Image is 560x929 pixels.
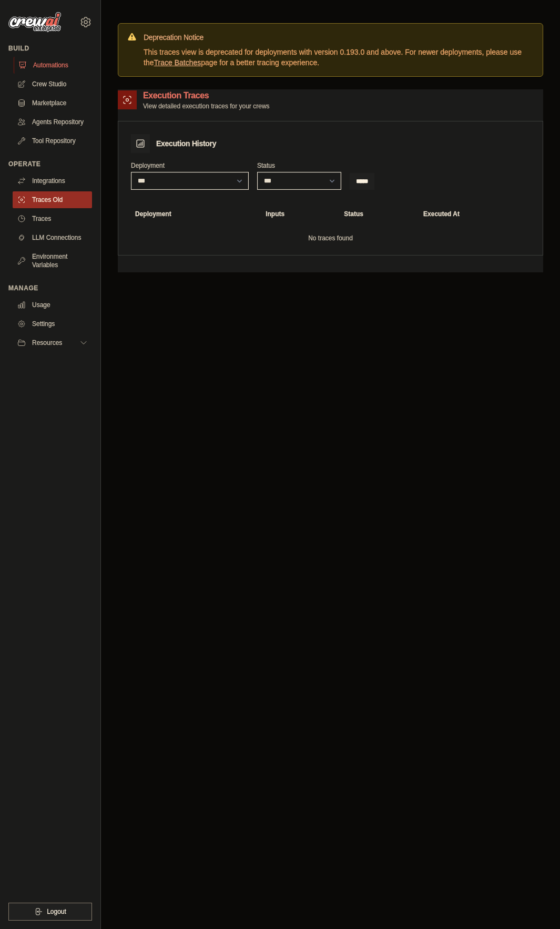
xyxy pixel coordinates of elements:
[13,210,92,227] a: Traces
[257,161,341,170] label: Status
[13,76,92,93] a: Crew Studio
[8,12,61,32] img: Logo
[13,297,92,313] a: Usage
[259,202,338,226] th: Inputs
[8,44,92,53] div: Build
[13,114,92,130] a: Agents Repository
[156,138,216,149] h3: Execution History
[143,89,270,102] h2: Execution Traces
[47,907,66,916] span: Logout
[131,234,530,242] p: No traces found
[154,58,201,67] a: Trace Batches
[14,57,93,74] a: Automations
[8,903,92,921] button: Logout
[417,202,538,226] th: Executed At
[13,172,92,189] a: Integrations
[13,334,92,351] button: Resources
[144,32,534,43] h3: Deprecation Notice
[123,202,259,226] th: Deployment
[13,95,92,111] a: Marketplace
[131,161,249,170] label: Deployment
[338,202,417,226] th: Status
[144,47,534,68] p: This traces view is deprecated for deployments with version 0.193.0 and above. For newer deployme...
[13,132,92,149] a: Tool Repository
[13,229,92,246] a: LLM Connections
[32,339,62,347] span: Resources
[8,160,92,168] div: Operate
[13,191,92,208] a: Traces Old
[143,102,270,110] p: View detailed execution traces for your crews
[13,248,92,273] a: Environment Variables
[13,315,92,332] a: Settings
[8,284,92,292] div: Manage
